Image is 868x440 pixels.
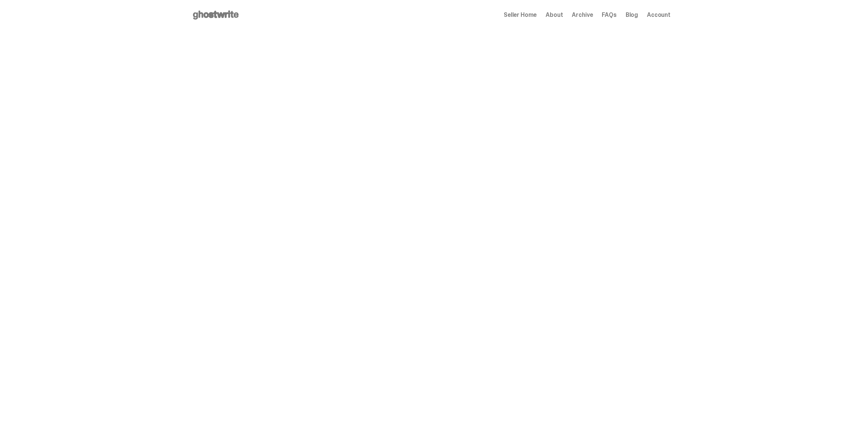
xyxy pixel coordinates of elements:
a: Seller Home [504,12,537,18]
a: Archive [572,12,593,18]
a: About [546,12,563,18]
a: FAQs [602,12,616,18]
a: Account [647,12,671,18]
a: Blog [626,12,638,18]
